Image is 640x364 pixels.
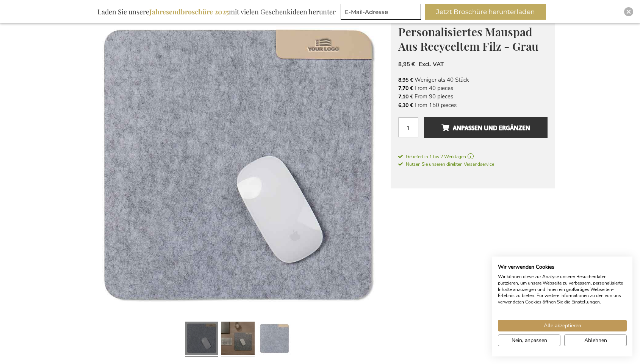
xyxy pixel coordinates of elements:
button: cookie Einstellungen anpassen [498,334,560,346]
span: Anpassen und ergänzen [441,122,530,134]
button: Akzeptieren Sie alle cookies [498,320,627,331]
img: Personalised Recycled Felt Mouse Pad - Grey [85,12,391,317]
button: Jetzt Broschüre herunterladen [425,4,546,20]
img: Close [626,9,631,14]
span: 8,95 € [398,61,415,68]
span: 6,30 € [398,102,413,109]
span: Nutzen Sie unseren direkten Versandservice [398,161,494,167]
a: Geliefert in 1 bis 2 Werktagen [398,153,548,160]
span: Personalisiertes Mauspad Aus Recyceltem Filz - Grau [398,24,538,54]
a: Nutzen Sie unseren direkten Versandservice [398,160,494,168]
li: From 40 pieces [398,84,548,92]
button: Alle verweigern cookies [564,334,627,346]
form: marketing offers and promotions [341,4,423,22]
span: Excl. VAT [419,61,444,68]
span: 8,95 € [398,76,413,84]
li: From 90 pieces [398,92,548,101]
a: Personalised Recycled Felt Mouse Pad - Grey [258,319,291,360]
span: Nein, anpassen [512,336,547,344]
span: 7,10 € [398,93,413,100]
span: 7,70 € [398,85,413,92]
a: Personalised Recycled Felt Mouse Pad - Grey [221,319,255,360]
b: Jahresendbroschüre 2025 [149,7,229,16]
a: Personalised Recycled Felt Mouse Pad - Grey [185,319,218,360]
span: Alle akzeptieren [544,322,581,330]
div: Laden Sie unsere mit vielen Geschenkideen herunter [94,4,339,20]
span: Ablehnen [584,336,607,344]
input: Menge [398,117,418,137]
input: E-Mail-Adresse [341,4,421,20]
button: Anpassen und ergänzen [424,117,547,138]
li: From 150 pieces [398,101,548,109]
h2: Wir verwenden Cookies [498,264,627,271]
li: Weniger als 40 Stück [398,76,548,84]
p: Wir können diese zur Analyse unserer Besucherdaten platzieren, um unsere Webseite zu verbessern, ... [498,274,627,305]
div: Close [624,7,633,16]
